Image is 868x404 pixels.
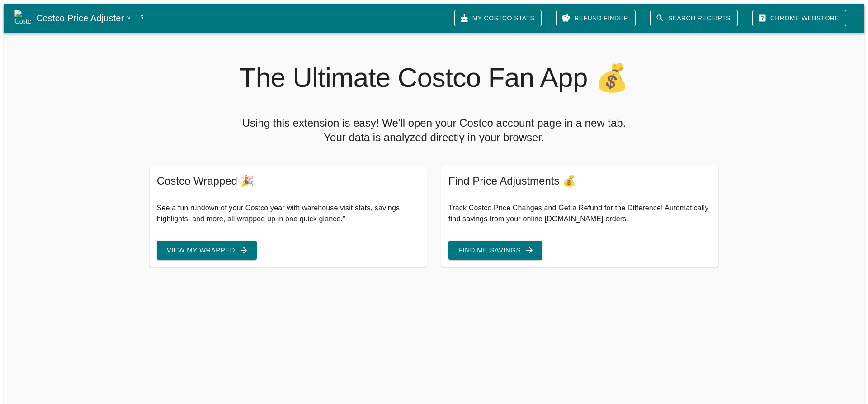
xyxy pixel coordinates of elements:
[448,203,711,224] p: Track Costco Price Changes and Get a Refund for the Difference! Automatically find savings from y...
[650,10,738,27] a: Search Receipts
[752,10,846,27] a: Chrome Webstore
[454,10,542,27] a: My Costco Stats
[36,11,447,25] a: Costco Price Adjuster v1.1.5
[448,174,711,188] span: Find Price Adjustments 💰
[157,174,420,188] span: Costco Wrapped 🎉
[148,62,720,94] h2: The Ultimate Costco Fan App 💰
[148,116,720,145] h5: Using this extension is easy! We'll open your Costco account page in a new tab. Your data is anal...
[157,241,257,260] button: View My Wrapped
[14,10,31,26] img: Costco Price Adjuster
[150,166,427,267] a: Costco Wrapped 🎉See a fun rundown of your Costco year with warehouse visit stats, savings highlig...
[157,203,420,224] p: See a fun rundown of your Costco year with warehouse visit stats, savings highlights, and more, a...
[441,166,718,267] a: Find Price Adjustments 💰Track Costco Price Changes and Get a Refund for the Difference! Automatic...
[448,241,542,260] button: Find Me Savings
[127,14,143,23] span: v 1.1.5
[556,10,636,27] a: Refund Finder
